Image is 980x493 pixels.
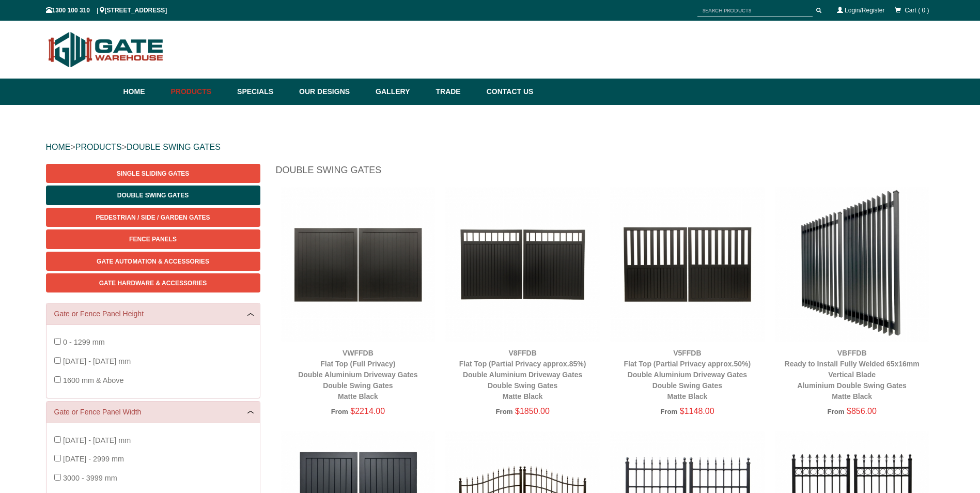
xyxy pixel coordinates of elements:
[63,376,124,384] span: 1600 mm & Above
[63,455,124,463] span: [DATE] - 2999 mm
[905,7,929,14] span: Cart ( 0 )
[445,187,600,342] img: V8FFDB - Flat Top (Partial Privacy approx.85%) - Double Aluminium Driveway Gates - Double Swing G...
[294,79,370,105] a: Our Designs
[298,349,417,400] a: VWFFDBFlat Top (Full Privacy)Double Aluminium Driveway GatesDouble Swing GatesMatte Black
[46,186,260,205] a: Double Swing Gates
[117,170,189,177] span: Single Sliding Gates
[430,79,481,105] a: Trade
[481,79,534,105] a: Contact Us
[610,187,765,342] img: V5FFDB - Flat Top (Partial Privacy approx.50%) - Double Aluminium Driveway Gates - Double Swing G...
[775,187,929,342] img: VBFFDB - Ready to Install Fully Welded 65x16mm Vertical Blade - Aluminium Double Swing Gates - Ma...
[46,131,935,164] div: > >
[63,474,117,482] span: 3000 - 3999 mm
[97,258,209,265] span: Gate Automation & Accessories
[495,408,512,415] span: From
[232,79,294,105] a: Specials
[63,436,131,444] span: [DATE] - [DATE] mm
[54,309,252,319] a: Gate or Fence Panel Height
[46,252,260,271] a: Gate Automation & Accessories
[624,349,751,400] a: V5FFDBFlat Top (Partial Privacy approx.50%)Double Aluminium Driveway GatesDouble Swing GatesMatte...
[845,7,884,14] a: Login/Register
[54,407,252,418] a: Gate or Fence Panel Width
[827,408,844,415] span: From
[63,338,105,346] span: 0 - 1299 mm
[46,273,260,292] a: Gate Hardware & Accessories
[785,349,920,400] a: VBFFDBReady to Install Fully Welded 65x16mm Vertical BladeAluminium Double Swing GatesMatte Black
[75,143,122,151] a: PRODUCTS
[350,407,385,415] span: $2214.00
[459,349,586,400] a: V8FFDBFlat Top (Partial Privacy approx.85%)Double Aluminium Driveway GatesDouble Swing GatesMatte...
[46,164,260,183] a: Single Sliding Gates
[117,192,189,199] span: Double Swing Gates
[127,143,221,151] a: DOUBLE SWING GATES
[660,408,677,415] span: From
[281,187,435,342] img: VWFFDB - Flat Top (Full Privacy) - Double Aluminium Driveway Gates - Double Swing Gates - Matte B...
[515,407,550,415] span: $1850.00
[847,407,877,415] span: $856.00
[276,164,935,182] h1: Double Swing Gates
[46,26,166,73] img: Gate Warehouse
[123,79,166,105] a: Home
[166,79,232,105] a: Products
[680,407,714,415] span: $1148.00
[63,357,131,365] span: [DATE] - [DATE] mm
[99,280,207,287] span: Gate Hardware & Accessories
[46,7,167,14] span: 1300 100 310 | [STREET_ADDRESS]
[46,208,260,227] a: Pedestrian / Side / Garden Gates
[46,229,260,249] a: Fence Panels
[697,4,813,17] input: SEARCH PRODUCTS
[331,408,348,415] span: From
[129,236,177,243] span: Fence Panels
[46,143,71,151] a: HOME
[96,214,210,221] span: Pedestrian / Side / Garden Gates
[370,79,430,105] a: Gallery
